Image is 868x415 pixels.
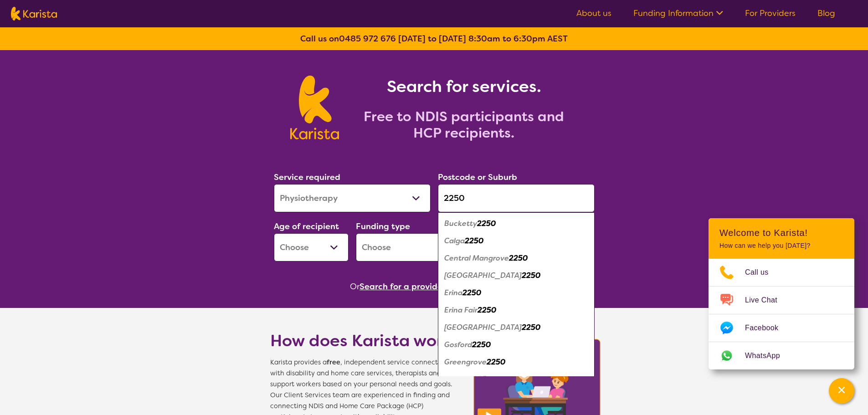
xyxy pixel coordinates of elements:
[709,218,854,369] div: Channel Menu
[442,354,590,371] div: Greengrove 2250
[442,319,590,336] div: Glenworth Valley 2250
[509,253,528,263] em: 2250
[339,33,396,44] a: 0485 972 676
[350,76,578,97] h1: Search for services.
[478,305,496,315] em: 2250
[442,215,590,232] div: Bucketty 2250
[350,280,360,293] span: Or
[444,357,487,367] em: Greengrove
[745,321,789,335] span: Facebook
[444,253,509,263] em: Central Mangrove
[745,266,780,279] span: Call us
[442,250,590,267] div: Central Mangrove 2250
[487,357,505,367] em: 2250
[442,371,590,388] div: Holgate 2250
[745,8,796,19] a: For Providers
[444,305,478,315] em: Erina Fair
[274,221,339,232] label: Age of recipient
[522,323,540,332] em: 2250
[462,288,481,297] em: 2250
[444,219,477,228] em: Bucketty
[444,288,462,297] em: Erina
[360,280,518,293] button: Search for a provider to leave a review
[576,8,611,19] a: About us
[465,236,483,246] em: 2250
[442,302,590,319] div: Erina Fair 2250
[327,358,340,367] b: free
[444,323,522,332] em: [GEOGRAPHIC_DATA]
[356,221,410,232] label: Funding type
[745,349,791,363] span: WhatsApp
[444,271,522,280] em: [GEOGRAPHIC_DATA]
[350,108,578,141] h2: Free to NDIS participants and HCP recipients.
[444,374,473,384] em: Holgate
[719,242,843,250] p: How can we help you [DATE]?
[442,284,590,302] div: Erina 2250
[473,374,492,384] em: 2250
[709,259,854,369] ul: Choose channel
[522,271,540,280] em: 2250
[438,172,517,183] label: Postcode or Suburb
[709,342,854,369] a: Web link opens in a new tab.
[442,267,590,284] div: East Gosford 2250
[300,33,568,44] b: Call us on [DATE] to [DATE] 8:30am to 6:30pm AEST
[719,227,843,238] h2: Welcome to Karista!
[274,172,340,183] label: Service required
[444,340,472,349] em: Gosford
[270,330,462,352] h1: How does Karista work?
[442,336,590,354] div: Gosford 2250
[633,8,723,19] a: Funding Information
[438,184,595,212] input: Type
[472,340,491,349] em: 2250
[444,236,465,246] em: Calga
[829,378,854,404] button: Channel Menu
[290,76,339,139] img: Karista logo
[442,232,590,250] div: Calga 2250
[745,293,788,307] span: Live Chat
[477,219,496,228] em: 2250
[817,8,835,19] a: Blog
[11,7,57,20] img: Karista logo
